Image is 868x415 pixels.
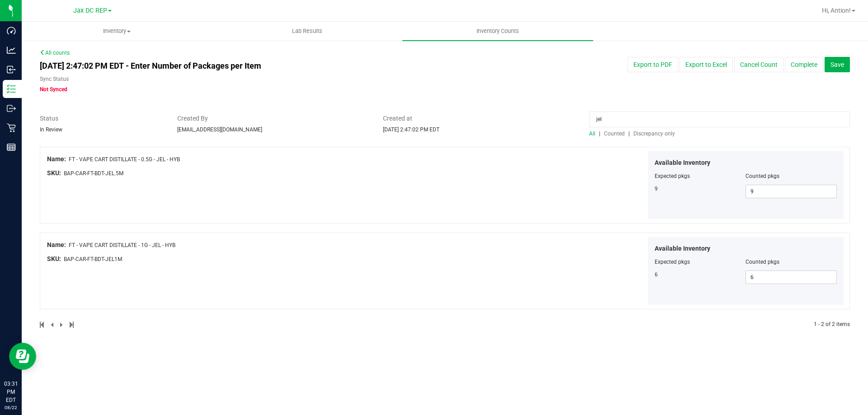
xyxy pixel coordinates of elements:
[631,131,675,137] a: Discrepancy only
[602,131,628,137] a: Counted
[655,244,710,253] span: Available Inventory
[40,126,62,133] span: In Review
[40,114,164,123] span: Status
[825,57,850,72] button: Save
[830,61,844,68] span: Save
[655,186,658,192] span: 9
[22,22,212,41] a: Inventory
[464,27,531,35] span: Inventory Counts
[589,131,599,137] a: All
[64,256,122,262] span: BAP-CAR-FT-BDT-JEL1M
[7,123,16,132] inline-svg: Retail
[70,322,74,328] span: Move to last page
[4,404,18,411] p: 08/22
[655,173,690,179] span: Expected pkgs
[7,26,16,35] inline-svg: Dashboard
[655,259,690,265] span: Expected pkgs
[745,259,779,265] span: Counted pkgs
[627,57,678,72] button: Export to PDF
[212,22,402,41] a: Lab Results
[655,158,710,168] span: Available Inventory
[633,131,675,137] span: Discrepancy only
[7,143,16,152] inline-svg: Reports
[589,131,595,137] span: All
[40,75,69,83] label: Sync Status
[280,27,335,35] span: Lab Results
[7,65,16,74] inline-svg: Inbound
[40,322,45,328] span: Move to first page
[47,155,66,163] span: Name:
[7,104,16,113] inline-svg: Outbound
[177,126,262,133] span: [EMAIL_ADDRESS][DOMAIN_NAME]
[40,50,70,56] a: All counts
[9,343,36,370] iframe: Resource center
[383,114,576,123] span: Created at
[599,131,600,137] span: |
[47,169,61,177] span: SKU:
[7,84,16,93] inline-svg: Inventory
[40,86,67,93] span: Not Synced
[69,242,175,248] span: FT - VAPE CART DISTILLATE - 1G - JEL - HYB
[655,271,658,278] span: 6
[402,22,593,41] a: Inventory Counts
[69,156,180,163] span: FT - VAPE CART DISTILLATE - 0.5G - JEL - HYB
[785,57,823,72] button: Complete
[746,185,836,198] input: 9
[734,57,783,72] button: Cancel Count
[22,27,212,35] span: Inventory
[47,241,66,248] span: Name:
[383,126,439,133] span: [DATE] 2:47:02 PM EDT
[679,57,733,72] button: Export to Excel
[177,114,370,123] span: Created By
[7,46,16,55] inline-svg: Analytics
[51,322,55,328] span: Previous
[47,255,61,262] span: SKU:
[589,112,850,127] input: Type item name
[628,131,630,137] span: |
[40,61,507,70] h4: [DATE] 2:47:02 PM EDT - Enter Number of Packages per Item
[745,173,779,179] span: Counted pkgs
[64,170,123,177] span: BAP-CAR-FT-BDT-JEL.5M
[604,131,625,137] span: Counted
[814,321,850,327] span: 1 - 2 of 2 items
[746,271,836,284] input: 6
[4,380,18,404] p: 03:31 PM EDT
[73,7,107,14] span: Jax DC REP
[822,7,851,14] span: Hi, Antion!
[60,322,64,328] span: Next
